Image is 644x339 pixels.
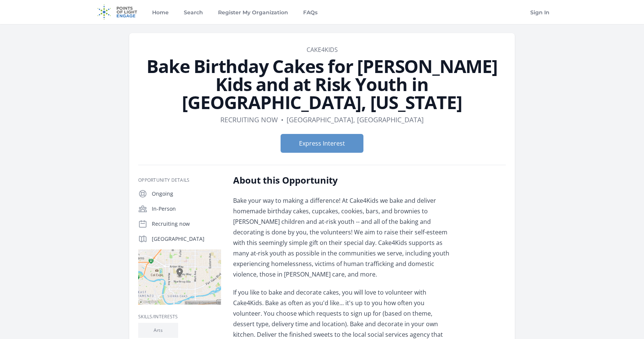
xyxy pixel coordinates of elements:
h3: Skills/Interests [138,314,221,320]
h1: Bake Birthday Cakes for [PERSON_NAME] Kids and at Risk Youth in [GEOGRAPHIC_DATA], [US_STATE] [138,57,506,111]
h2: About this Opportunity [233,174,453,186]
button: Express Interest [281,134,363,153]
p: Recruiting now [152,220,221,228]
div: • [281,114,284,125]
img: Map [138,249,221,305]
p: Bake your way to making a difference! At Cake4Kids we bake and deliver homemade birthday cakes, c... [233,195,453,280]
li: Arts [138,323,178,338]
dd: [GEOGRAPHIC_DATA], [GEOGRAPHIC_DATA] [287,114,424,125]
p: [GEOGRAPHIC_DATA] [152,235,221,243]
dd: Recruiting now [220,114,278,125]
p: In-Person [152,205,221,213]
p: Ongoing [152,190,221,198]
h3: Opportunity Details [138,177,221,183]
a: Cake4Kids [307,46,338,54]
